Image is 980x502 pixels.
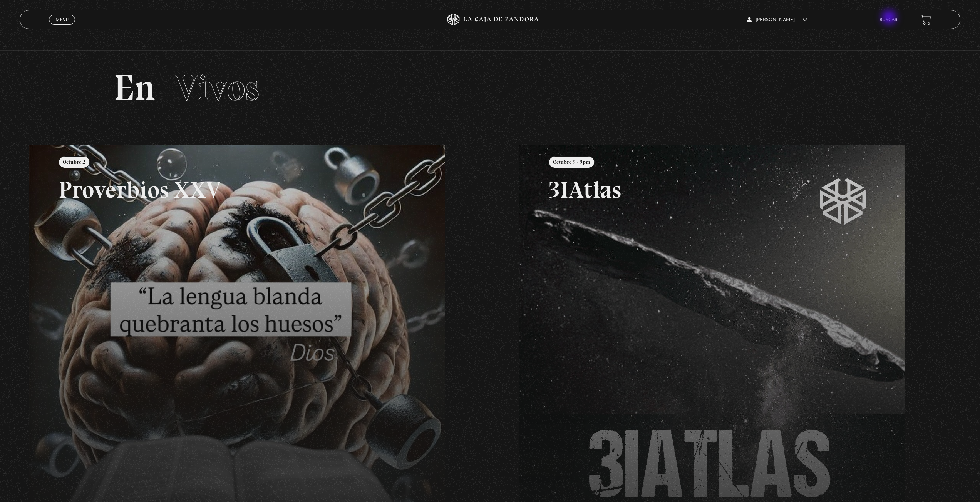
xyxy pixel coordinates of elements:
[175,66,259,110] span: Vivos
[56,17,69,22] span: Menu
[53,24,71,29] span: Cerrar
[921,15,931,25] a: View your shopping cart
[879,18,898,22] a: Buscar
[114,70,866,106] h2: En
[747,18,807,22] span: [PERSON_NAME]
